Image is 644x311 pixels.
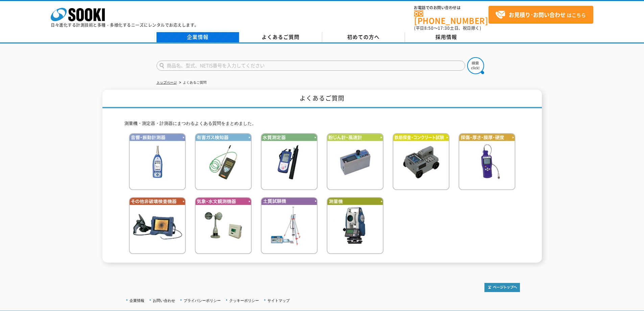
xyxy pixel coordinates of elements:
span: はこちら [495,10,586,20]
span: 8:50 [424,25,434,31]
span: (平日 ～ 土日、祝日除く) [414,25,481,31]
span: 初めての方へ [347,33,380,41]
a: [PHONE_NUMBER] [414,10,488,24]
a: プライバシーポリシー [184,298,221,303]
li: よくあるご質問 [178,79,207,86]
img: 測量機 [327,197,384,254]
a: 初めての方へ [322,32,405,42]
img: 粉じん計・風速計 [327,133,384,190]
a: お見積り･お問い合わせはこちら [488,6,593,24]
a: トップページ [157,81,177,84]
img: 土質試験機 [261,197,318,254]
a: サイトマップ [267,298,290,303]
img: 水質測定器 [261,133,318,190]
input: 商品名、型式、NETIS番号を入力してください [157,61,465,71]
img: btn_search.png [467,57,484,74]
strong: お見積り･お問い合わせ [509,10,566,19]
p: 測量機・測定器・計測器にまつわるよくある質問をまとめました。 [124,120,520,127]
a: クッキーポリシー [229,298,259,303]
h1: よくあるご質問 [102,90,542,108]
img: 音響・振動計測器 [129,133,186,190]
p: 日々進化する計測技術と多種・多様化するニーズにレンタルでお応えします。 [51,23,199,27]
img: 気象・水文観測機器 [195,197,252,254]
a: 企業情報 [129,298,144,303]
img: 鉄筋検査・コンクリート試験 [392,133,450,190]
a: よくあるご質問 [239,32,322,42]
img: トップページへ [484,283,520,292]
span: 17:30 [438,25,450,31]
img: 有害ガス検知器 [195,133,252,190]
a: 採用情報 [405,32,488,42]
img: その他非破壊検査機器 [129,197,186,254]
span: お電話でのお問い合わせは [414,6,488,10]
a: お問い合わせ [153,298,175,303]
a: 企業情報 [157,32,239,42]
img: 探傷・厚さ・膜厚・硬度 [458,133,516,190]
